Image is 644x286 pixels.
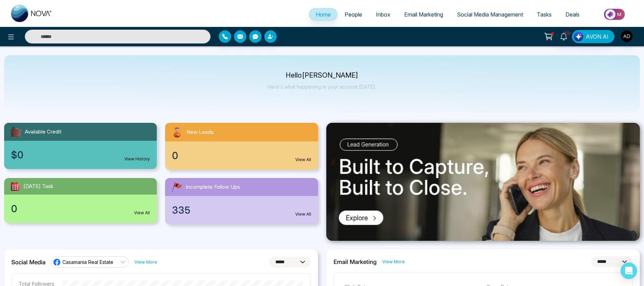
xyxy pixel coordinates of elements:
[338,8,369,21] a: People
[345,11,362,18] span: People
[530,8,559,21] a: Tasks
[268,72,376,78] p: Hello [PERSON_NAME]
[295,157,311,163] a: View All
[450,8,530,21] a: Social Media Management
[161,123,322,170] a: New Leads0View All
[404,11,443,18] span: Email Marketing
[590,7,640,22] img: Market-place.gif
[10,181,21,192] img: todayTask.svg
[186,183,240,191] span: Incomplete Follow Ups
[11,259,45,266] h2: Social Media
[295,211,311,217] a: View All
[572,30,614,43] button: AVON AI
[124,156,150,162] a: View History
[316,11,331,18] span: Home
[334,258,377,265] h2: Email Marketing
[62,259,113,265] span: Casamania Real Estate
[537,11,552,18] span: Tasks
[186,128,214,136] span: New Leads
[10,126,22,138] img: availableCredit.svg
[382,258,405,265] a: View More
[134,210,150,216] a: View All
[171,126,184,139] img: newLeads.svg
[574,32,583,41] img: Lead Flow
[586,32,609,41] span: AVON AI
[268,84,376,90] p: Here's what happening in your account [DATE].
[172,203,191,217] span: 335
[564,30,570,36] span: 10+
[11,5,52,22] img: Nova CRM Logo
[309,8,338,21] a: Home
[621,30,633,42] img: User Avatar
[172,148,178,163] span: 0
[11,148,23,162] span: $0
[134,259,157,265] a: View More
[25,128,61,136] span: Available Credit
[397,8,450,21] a: Email Marketing
[161,178,322,224] a: Incomplete Follow Ups335View All
[23,183,53,190] span: [DATE] Task
[565,11,580,18] span: Deals
[369,8,397,21] a: Inbox
[11,201,17,216] span: 0
[171,181,183,193] img: followUps.svg
[555,30,572,42] a: 10+
[326,123,640,241] img: .
[559,8,586,21] a: Deals
[457,11,523,18] span: Social Media Management
[376,11,390,18] span: Inbox
[621,263,637,279] div: Open Intercom Messenger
